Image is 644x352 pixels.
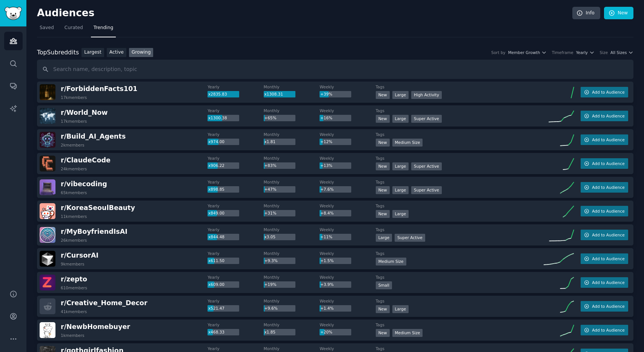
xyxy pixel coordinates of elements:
dt: Tags [376,84,544,90]
div: 24k members [61,166,87,171]
dt: Yearly [207,156,263,161]
button: Member Growth [508,50,547,55]
span: +7.6% [320,187,334,191]
span: r/ MyBoyfriendIsAI [61,228,128,235]
div: 1k members [61,333,85,338]
span: +3.9% [320,282,334,287]
span: Add to Audience [592,327,624,333]
dt: Yearly [207,275,263,280]
span: +31% [264,211,277,215]
dt: Weekly [320,156,375,161]
span: Add to Audience [592,90,624,95]
span: All Sizes [610,50,627,55]
dt: Weekly [320,298,375,304]
button: Add to Audience [581,158,628,169]
span: r/ World_Now [61,109,108,116]
span: Trending [94,25,113,31]
div: 65k members [61,190,87,195]
div: Super Active [411,186,442,194]
div: Small [376,281,392,289]
dt: Weekly [320,251,375,256]
input: Search name, description, topic [37,60,633,79]
dt: Tags [376,298,544,304]
span: Add to Audience [592,185,624,190]
div: 17k members [61,95,87,100]
div: Medium Size [392,329,423,337]
dt: Monthly [264,275,320,280]
img: World_Now [40,108,55,124]
span: Add to Audience [592,208,624,214]
button: Add to Audience [581,182,628,193]
a: Active [107,48,126,57]
span: Member Growth [508,50,540,55]
span: r/ ClaudeCode [61,156,111,164]
button: Add to Audience [581,230,628,240]
dt: Yearly [207,84,263,90]
a: New [604,7,633,20]
div: 2k members [61,142,85,148]
img: NewbHomebuyer [40,322,55,338]
span: r/ KoreaSeoulBeauty [61,204,135,212]
button: Add to Audience [581,111,628,121]
dt: Yearly [207,346,263,351]
div: 9k members [61,261,85,267]
button: All Sizes [610,50,633,55]
div: Super Active [411,115,442,123]
dt: Tags [376,179,544,185]
span: r/ NewbHomebuyer [61,323,130,330]
dt: Monthly [264,132,320,137]
span: x468.33 [208,330,224,334]
span: r/ vibecoding [61,180,107,188]
span: x974.00 [208,139,224,144]
span: x844.48 [208,235,224,239]
dt: Tags [376,203,544,208]
div: Large [392,210,409,218]
dt: Monthly [264,322,320,327]
dt: Weekly [320,132,375,137]
dt: Weekly [320,179,375,185]
span: Add to Audience [592,113,624,119]
button: Add to Audience [581,325,628,335]
dt: Weekly [320,227,375,232]
dt: Weekly [320,84,375,90]
button: Add to Audience [581,301,628,312]
dt: Tags [376,108,544,113]
a: Growing [129,48,154,57]
img: vibecoding [40,179,55,195]
dt: Weekly [320,108,375,113]
span: +9.3% [264,258,278,263]
dt: Yearly [207,298,263,304]
div: Top Subreddits [37,48,79,57]
span: Add to Audience [592,304,624,309]
dt: Tags [376,275,544,280]
span: Add to Audience [592,161,624,166]
span: Add to Audience [592,137,624,142]
span: Saved [40,25,54,31]
span: +83% [264,163,277,168]
dt: Monthly [264,179,320,185]
span: x849.00 [208,211,224,215]
div: New [376,162,390,170]
span: x2835.83 [208,92,227,96]
span: x1.85 [264,330,276,334]
div: 11k members [61,214,87,219]
div: High Activity [411,91,442,99]
dt: Yearly [207,179,263,185]
img: zepto [40,275,55,290]
dt: Monthly [264,203,320,208]
div: 41k members [61,309,87,314]
img: MyBoyfriendIsAI [40,227,55,243]
dt: Tags [376,346,544,351]
dt: Yearly [207,203,263,208]
dt: Tags [376,322,544,327]
span: +11% [320,235,332,239]
dt: Yearly [207,132,263,137]
img: KoreaSeoulBeauty [40,203,55,219]
img: GummySearch logo [5,7,22,20]
dt: Tags [376,132,544,137]
span: x3.05 [264,235,276,239]
span: Add to Audience [592,256,624,261]
span: +65% [264,116,277,120]
div: New [376,139,390,147]
span: Add to Audience [592,232,624,238]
